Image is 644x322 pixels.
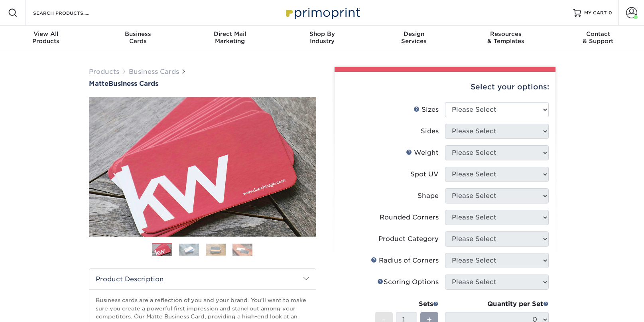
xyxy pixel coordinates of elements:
[282,4,362,21] img: Primoprint
[184,30,276,38] span: Direct Mail
[232,243,252,256] img: Business Cards 04
[184,26,276,51] a: Direct MailMarketing
[414,105,439,115] div: Sizes
[460,26,552,51] a: Resources& Templates
[371,256,439,265] div: Radius of Corners
[129,68,179,75] a: Business Cards
[418,191,439,201] div: Shape
[92,30,184,45] div: Cards
[552,30,644,38] span: Contact
[460,30,552,38] span: Resources
[380,213,439,222] div: Rounded Corners
[410,170,439,179] div: Spot UV
[552,26,644,51] a: Contact& Support
[89,269,316,289] h2: Product Description
[368,26,460,51] a: DesignServices
[32,8,110,18] input: SEARCH PRODUCTS.....
[89,80,316,87] a: MatteBusiness Cards
[406,148,439,158] div: Weight
[552,30,644,45] div: & Support
[609,10,612,16] span: 0
[179,243,199,256] img: Business Cards 02
[584,10,607,16] span: MY CART
[445,299,549,309] div: Quantity per Set
[378,234,439,244] div: Product Category
[89,68,119,75] a: Products
[368,30,460,38] span: Design
[421,126,439,136] div: Sides
[368,30,460,45] div: Services
[460,30,552,45] div: & Templates
[92,26,184,51] a: BusinessCards
[206,243,226,256] img: Business Cards 03
[375,299,439,309] div: Sets
[92,30,184,38] span: Business
[89,80,108,87] span: Matte
[341,72,549,102] div: Select your options:
[89,53,316,281] img: Matte 01
[377,277,439,287] div: Scoring Options
[184,30,276,45] div: Marketing
[276,26,368,51] a: Shop ByIndustry
[276,30,368,38] span: Shop By
[152,240,172,260] img: Business Cards 01
[276,30,368,45] div: Industry
[89,80,316,87] h1: Business Cards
